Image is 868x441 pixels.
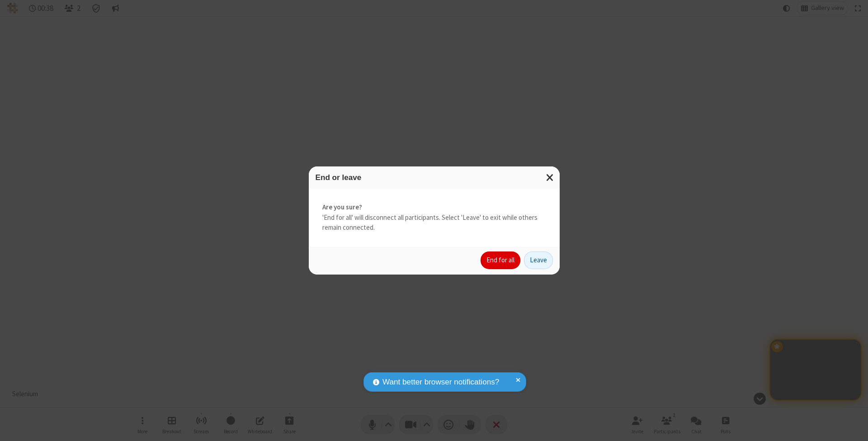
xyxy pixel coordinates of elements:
[316,173,553,182] h3: End or leave
[541,166,560,189] button: Close modal
[309,189,560,247] div: 'End for all' will disconnect all participants. Select 'Leave' to exit while others remain connec...
[382,376,499,388] span: Want better browser notifications?
[524,251,553,270] button: Leave
[322,202,546,213] strong: Are you sure?
[481,251,520,270] button: End for all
